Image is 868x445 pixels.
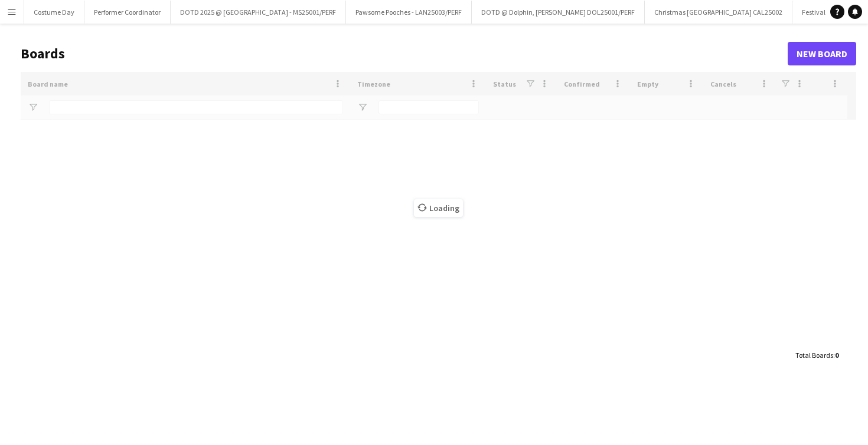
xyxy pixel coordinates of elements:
[21,45,788,62] h1: Boards
[645,1,792,24] button: Christmas [GEOGRAPHIC_DATA] CAL25002
[788,42,856,65] a: New Board
[472,1,645,24] button: DOTD @ Dolphin, [PERSON_NAME] DOL25001/PERF
[795,351,833,360] span: Total Boards
[795,344,838,367] div: :
[346,1,472,24] button: Pawsome Pooches - LAN25003/PERF
[24,1,84,24] button: Costume Day
[171,1,346,24] button: DOTD 2025 @ [GEOGRAPHIC_DATA] - MS25001/PERF
[414,199,463,217] span: Loading
[84,1,171,24] button: Performer Coordinator
[835,351,838,360] span: 0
